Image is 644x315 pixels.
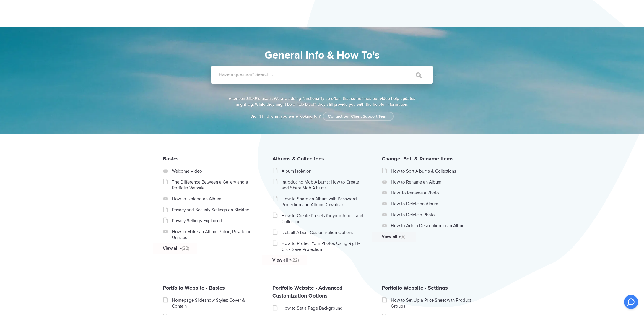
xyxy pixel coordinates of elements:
[282,230,365,236] a: Default Album Customization Options
[227,96,417,108] p: Attention SlickPic users. We are adding functionality so often, that sometimes our video help upd...
[172,179,256,191] a: The Difference Between a Gallery and a Portfolio Website
[163,155,179,162] a: Basics
[323,112,394,121] a: Contact our Client Support Team
[172,207,256,213] a: Privacy and Security Settings on SlickPic
[282,196,365,208] a: How to Share an Album with Password Protection and Album Download
[172,229,256,241] a: How to Make an Album Public, Private or Unlisted
[282,213,365,225] a: How to Create Presets for your Album and Collection
[172,297,256,309] a: Homepage Slideshow Styles: Cover & Contain
[391,190,474,196] a: How To Rename a Photo
[172,218,256,224] a: Privacy Settings Explained
[163,245,246,251] a: View all »(22)
[272,285,343,299] a: Portfolio Website - Advanced Customization Options
[163,285,225,291] a: Portfolio Website - Basics
[382,285,448,291] a: Portfolio Website - Settings
[282,179,365,191] a: Introducing MobiAlbums: How to Create and Share MobiAlbums
[282,241,365,252] a: How to Protect Your Photos Using Right-Click Save Protection
[391,179,474,185] a: How to Rename an Album
[272,155,324,162] a: Albums & Collections
[282,168,365,174] a: Album Isolation
[391,201,474,207] a: How to Delete an Album
[185,47,459,63] h1: General Info & How To's
[391,223,474,229] a: How to Add a Description to an Album
[404,68,428,82] input: 
[219,72,440,77] label: Have a question? Search...
[391,212,474,218] a: How to Delete a Photo
[382,155,454,162] a: Change, Edit & Rename Items
[391,168,474,174] a: How to Sort Albums & Collections
[391,297,474,309] a: How to Set Up a Price Sheet with Product Groups
[272,257,356,263] a: View all »(22)
[227,113,417,119] p: Didn't find what you were looking for?
[172,168,256,174] a: Welcome Video
[172,196,256,202] a: How to Upload an Album
[382,233,465,239] a: View all »(9)
[282,305,365,311] a: How to Set a Page Background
